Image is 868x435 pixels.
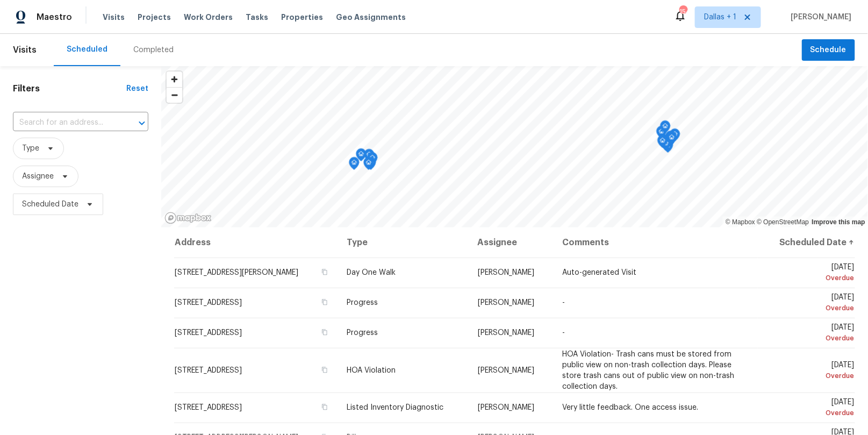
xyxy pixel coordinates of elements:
span: [DATE] [766,398,855,418]
span: [STREET_ADDRESS] [175,329,242,337]
div: Map marker [660,120,671,137]
div: Map marker [363,157,374,174]
button: Copy Address [320,297,329,307]
a: Mapbox [726,218,755,226]
button: Copy Address [320,267,329,277]
div: Overdue [766,370,855,381]
span: Very little feedback. One access issue. [562,404,698,411]
span: [PERSON_NAME] [478,404,534,411]
th: Type [338,227,469,258]
span: [PERSON_NAME] [478,367,534,374]
span: [PERSON_NAME] [787,12,852,23]
th: Assignee [469,227,554,258]
span: Scheduled Date [22,199,78,210]
div: Overdue [766,333,855,344]
span: Progress [347,299,378,306]
button: Zoom out [167,87,182,103]
span: Schedule [810,44,847,57]
span: - [562,329,565,337]
div: Map marker [364,149,375,166]
span: [DATE] [766,294,855,313]
div: Scheduled [67,44,107,55]
span: Zoom out [167,88,182,103]
button: Copy Address [320,365,329,375]
div: Overdue [766,408,855,418]
span: [STREET_ADDRESS] [175,404,242,411]
div: Map marker [356,148,367,165]
span: Auto-generated Visit [562,269,636,276]
h1: Filters [13,83,126,94]
span: Day One Walk [347,269,396,276]
button: Copy Address [320,402,329,412]
button: Open [134,116,149,131]
input: Search for an address... [13,115,118,131]
div: Overdue [766,273,855,283]
div: Map marker [657,135,668,152]
span: [PERSON_NAME] [478,329,534,337]
div: Map marker [656,126,667,142]
span: HOA Violation- Trash cans must be stored from public view on non-trash collection days. Please st... [562,351,734,390]
button: Copy Address [320,327,329,337]
span: [DATE] [766,361,855,381]
a: OpenStreetMap [757,218,809,226]
span: Geo Assignments [336,12,406,23]
th: Comments [554,227,758,258]
span: Visits [13,38,37,62]
div: 154 [679,6,687,17]
span: [PERSON_NAME] [478,269,534,276]
div: Map marker [349,157,360,174]
span: Dallas + 1 [704,12,736,23]
button: Schedule [802,39,855,61]
span: [STREET_ADDRESS] [175,367,242,374]
th: Address [174,227,338,258]
span: Properties [281,12,323,23]
div: Completed [133,45,174,55]
span: [STREET_ADDRESS] [175,299,242,306]
th: Scheduled Date ↑ [758,227,855,258]
span: Work Orders [184,12,233,23]
button: Zoom in [167,72,182,87]
span: Tasks [246,13,268,21]
span: [PERSON_NAME] [478,299,534,306]
span: [DATE] [766,324,855,344]
span: HOA Violation [347,367,396,374]
span: Maestro [37,12,72,23]
div: Map marker [367,152,378,169]
div: Map marker [670,129,680,145]
span: Listed Inventory Diagnostic [347,404,443,411]
span: - [562,299,565,306]
span: Visits [103,12,125,23]
a: Improve this map [812,218,865,226]
span: [DATE] [766,263,855,283]
div: Map marker [666,132,677,148]
div: Overdue [766,303,855,313]
div: Map marker [665,131,676,147]
span: [STREET_ADDRESS][PERSON_NAME] [175,269,298,276]
span: Progress [347,329,378,337]
span: Projects [138,12,171,23]
span: Type [22,143,39,154]
div: Reset [126,83,148,94]
a: Mapbox homepage [164,212,212,224]
span: Assignee [22,171,54,182]
div: Map marker [659,134,670,151]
